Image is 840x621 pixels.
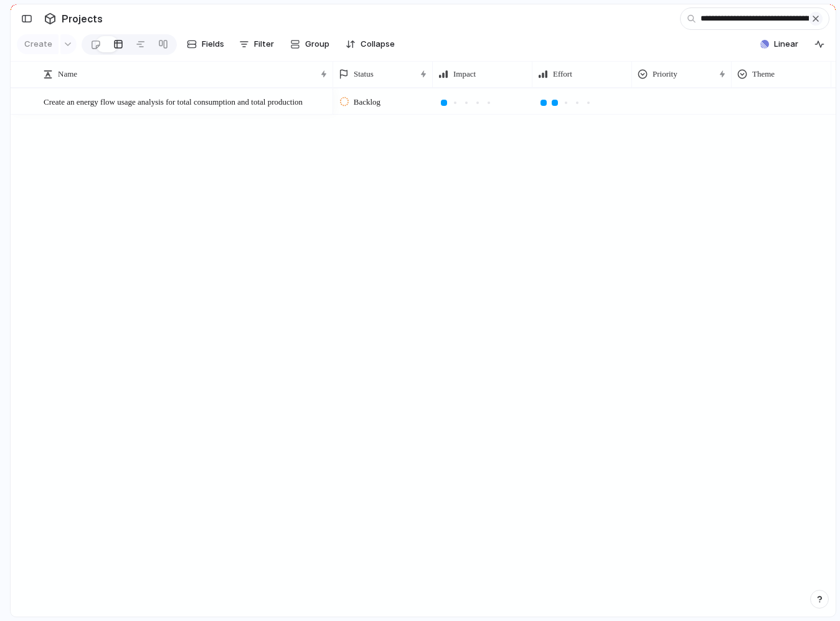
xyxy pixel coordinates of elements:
span: Filter [254,38,274,50]
button: Group [284,34,336,54]
span: Status [354,68,374,80]
button: Filter [234,34,279,54]
span: Linear [774,38,798,50]
button: Linear [755,35,803,54]
button: Collapse [341,34,400,54]
span: Name [58,68,77,80]
span: Collapse [361,38,395,50]
button: Fields [182,34,229,54]
span: Priority [653,68,677,80]
span: Fields [202,38,224,50]
span: Theme [752,68,775,80]
span: Projects [59,7,105,30]
span: Group [305,38,329,50]
span: Effort [553,68,572,80]
span: Create an energy flow usage analysis for total consumption and total production [44,94,303,108]
span: Backlog [354,96,380,108]
span: Impact [453,68,476,80]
